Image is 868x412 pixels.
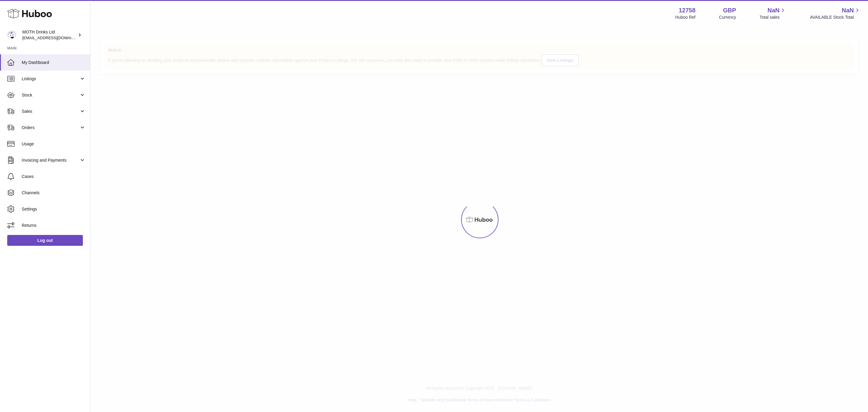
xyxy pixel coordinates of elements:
[22,109,79,114] span: Sales
[719,14,736,20] div: Currency
[7,235,83,246] a: Log out
[22,29,77,41] div: MOTH Drinks Ltd
[7,30,16,40] img: internalAdmin-12758@internal.huboo.com
[22,125,79,131] span: Orders
[22,190,86,196] span: Channels
[679,6,696,14] strong: 12758
[810,6,861,20] a: NaN AVAILABLE Stock Total
[22,157,79,163] span: Invoicing and Payments
[22,141,86,147] span: Usage
[842,6,854,14] span: NaN
[723,6,736,14] strong: GBP
[22,76,79,82] span: Listings
[759,6,786,20] a: NaN Total sales
[22,223,86,228] span: Returns
[22,60,86,65] span: My Dashboard
[22,92,79,98] span: Stock
[22,174,86,179] span: Cases
[759,14,786,20] span: Total sales
[810,14,861,20] span: AVAILABLE Stock Total
[767,6,779,14] span: NaN
[22,206,86,212] span: Settings
[675,14,696,20] div: Huboo Ref
[22,35,89,40] span: [EMAIL_ADDRESS][DOMAIN_NAME]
